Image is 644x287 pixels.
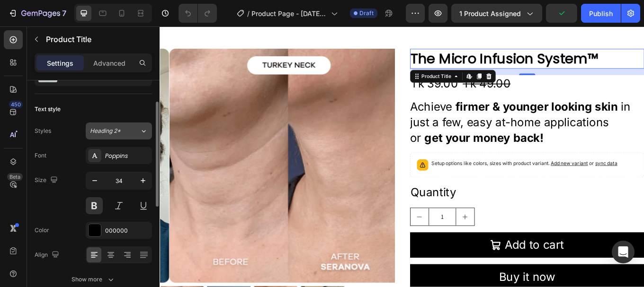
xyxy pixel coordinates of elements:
div: 450 [9,101,23,108]
div: Quantity [294,185,569,205]
div: Font [35,151,46,160]
div: Product Title [305,54,344,63]
div: Poppins [105,152,150,160]
p: Product Title [46,34,148,45]
button: Heading 2* [86,122,152,139]
span: Draft [359,9,374,17]
p: Settings [47,58,73,68]
span: / [247,9,250,18]
p: Achieve in just a few, easy at-home applications or [294,85,569,141]
input: quantity [315,213,348,234]
div: Open Intercom Messenger [612,241,635,263]
button: 7 [4,4,71,23]
h2: The Micro Infusion System™ [294,26,569,49]
span: Product Page - [DATE] 19:23:46 [251,9,327,18]
span: Add new variant [459,157,502,164]
p: 7 [62,8,66,19]
p: Advanced [93,58,125,68]
button: increment [348,213,369,234]
span: sync data [511,157,537,164]
div: 000000 [105,226,150,235]
button: Add to cart [294,242,569,271]
strong: firmer & younger looking skin [347,86,537,102]
span: or [502,157,537,164]
div: Color [35,226,49,235]
div: Tk 39.00 [294,57,351,78]
strong: get your money back! [311,123,450,139]
div: Size [35,174,60,187]
div: Beta [7,173,23,181]
div: Add to cart [404,247,474,266]
button: 1 product assigned [451,4,542,23]
div: Text style [35,105,61,113]
button: decrement [294,213,315,234]
span: 1 product assigned [459,9,521,18]
iframe: Design area [160,26,644,287]
p: Setup options like colors, sizes with product variant. [319,156,537,165]
div: Styles [35,127,51,135]
div: Align [35,249,61,261]
div: Show more [72,275,116,284]
span: Heading 2* [90,127,121,135]
div: Publish [589,9,613,18]
button: Publish [581,4,621,23]
div: Undo/Redo [179,4,217,23]
div: Tk 49.00 [355,57,412,78]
